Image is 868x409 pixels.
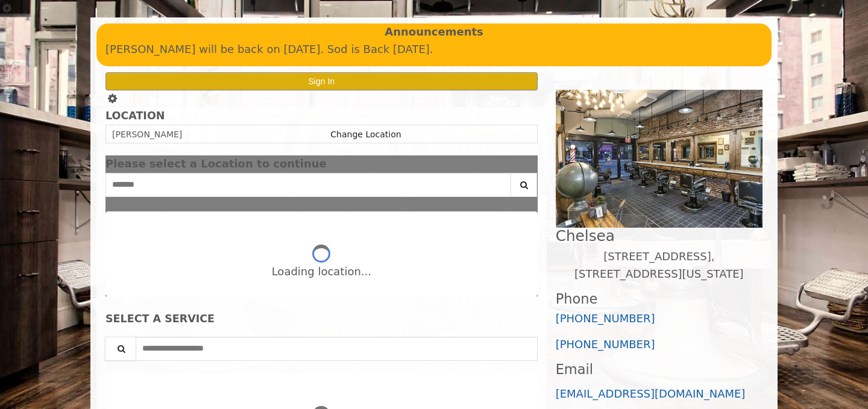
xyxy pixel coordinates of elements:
span: Please select a Location to continue [105,157,327,170]
b: Announcements [385,23,483,41]
i: Search button [517,181,531,189]
span: [PERSON_NAME] [112,130,182,139]
p: [STREET_ADDRESS],[STREET_ADDRESS][US_STATE] [556,248,763,283]
a: [PHONE_NUMBER] [556,338,655,351]
p: [PERSON_NAME] will be back on [DATE]. Sod is Back [DATE]. [105,41,763,58]
h3: Email [556,362,763,377]
button: Sign In [105,72,538,90]
button: close dialog [520,160,538,168]
div: SELECT A SERVICE [105,313,538,325]
h2: Chelsea [556,228,763,244]
a: Change Location [330,130,401,139]
a: [EMAIL_ADDRESS][DOMAIN_NAME] [556,387,746,400]
b: LOCATION [105,110,165,122]
div: Loading location... [272,263,371,281]
input: Search Center [105,173,511,197]
a: [PHONE_NUMBER] [556,312,655,325]
div: Center Select [105,173,538,203]
h3: Phone [556,292,763,307]
button: Service Search [105,337,136,361]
